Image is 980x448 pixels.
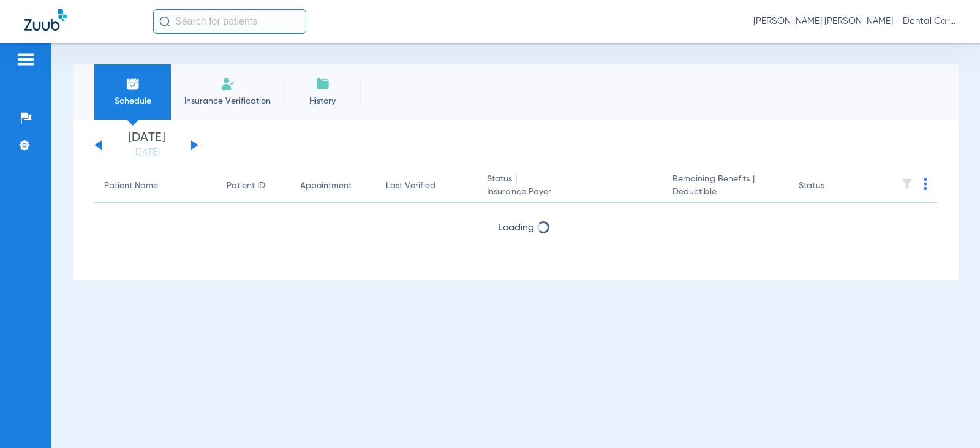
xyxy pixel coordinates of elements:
div: Patient ID [227,180,265,192]
img: hamburger-icon [16,52,36,67]
img: Zuub Logo [24,9,67,31]
img: Search Icon [159,16,170,27]
th: Remaining Benefits | [663,169,789,203]
span: Deductible [673,186,779,199]
a: [DATE] [110,146,183,159]
span: Insurance Verification [180,95,275,107]
input: Search for patients [153,9,306,34]
div: Patient ID [227,180,281,192]
span: [PERSON_NAME] [PERSON_NAME] - Dental Care of [PERSON_NAME] [753,15,956,28]
img: History [315,77,330,91]
div: Patient Name [104,180,207,192]
div: Last Verified [386,180,467,192]
img: filter.svg [901,178,913,190]
span: Insurance Payer [487,186,653,199]
img: Manual Insurance Verification [221,77,235,91]
div: Appointment [300,180,352,192]
div: Appointment [300,180,366,192]
th: Status | [477,169,663,203]
div: Patient Name [104,180,158,192]
img: group-dot-blue.svg [924,178,927,190]
th: Status [789,169,872,203]
span: Schedule [104,95,162,107]
span: History [293,95,352,107]
span: Loading [498,223,534,233]
img: Schedule [126,77,140,91]
li: [DATE] [110,132,183,159]
div: Last Verified [386,180,435,192]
